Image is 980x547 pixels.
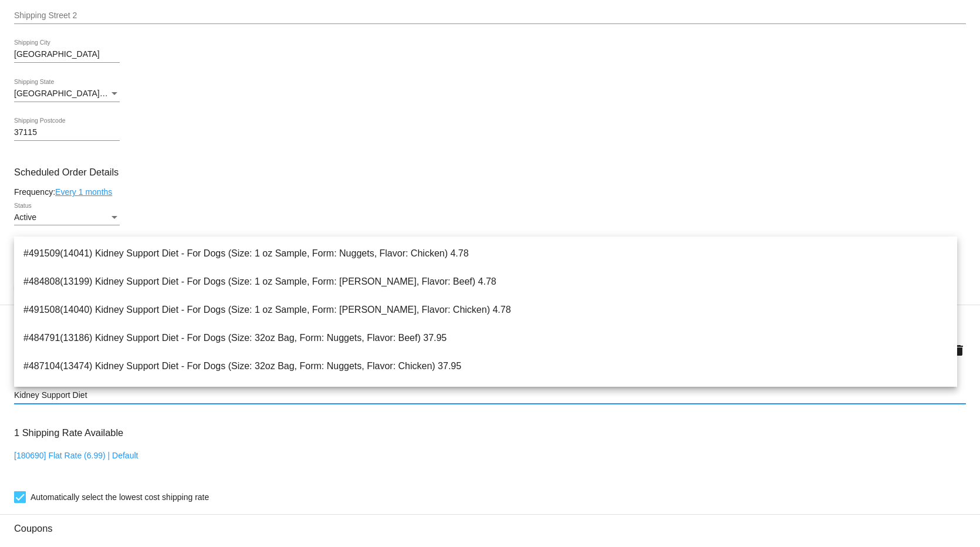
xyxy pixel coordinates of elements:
[23,352,948,380] span: #487104(13474) Kidney Support Diet - For Dogs (Size: 32oz Bag, Form: Nuggets, Flavor: Chicken) 37.95
[23,296,948,324] span: #491508(14040) Kidney Support Diet - For Dogs (Size: 1 oz Sample, Form: [PERSON_NAME], Flavor: Ch...
[23,239,948,268] span: #491509(14041) Kidney Support Diet - For Dogs (Size: 1 oz Sample, Form: Nuggets, Flavor: Chicken)...
[14,514,966,534] h3: Coupons
[14,187,966,197] div: Frequency:
[14,11,966,21] input: Shipping Street 2
[31,490,209,504] span: Automatically select the lowest cost shipping rate
[14,213,120,222] mat-select: Status
[14,128,120,137] input: Shipping Postcode
[14,89,152,98] span: [GEOGRAPHIC_DATA] | [US_STATE]
[14,167,966,178] h3: Scheduled Order Details
[14,89,120,99] mat-select: Shipping State
[55,187,112,197] a: Every 1 months
[952,343,966,357] mat-icon: delete
[23,380,948,408] span: #484809(13200) Kidney Support Diet - For Dogs (Size: 32oz Bag, Form: [PERSON_NAME], Flavor: Beef)...
[14,212,36,222] span: Active
[14,451,138,460] a: [180690] Flat Rate (6.99) | Default
[14,391,966,400] input: Add an item
[14,50,120,59] input: Shipping City
[23,268,948,296] span: #484808(13199) Kidney Support Diet - For Dogs (Size: 1 oz Sample, Form: [PERSON_NAME], Flavor: Be...
[14,420,123,445] h3: 1 Shipping Rate Available
[23,324,948,352] span: #484791(13186) Kidney Support Diet - For Dogs (Size: 32oz Bag, Form: Nuggets, Flavor: Beef) 37.95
